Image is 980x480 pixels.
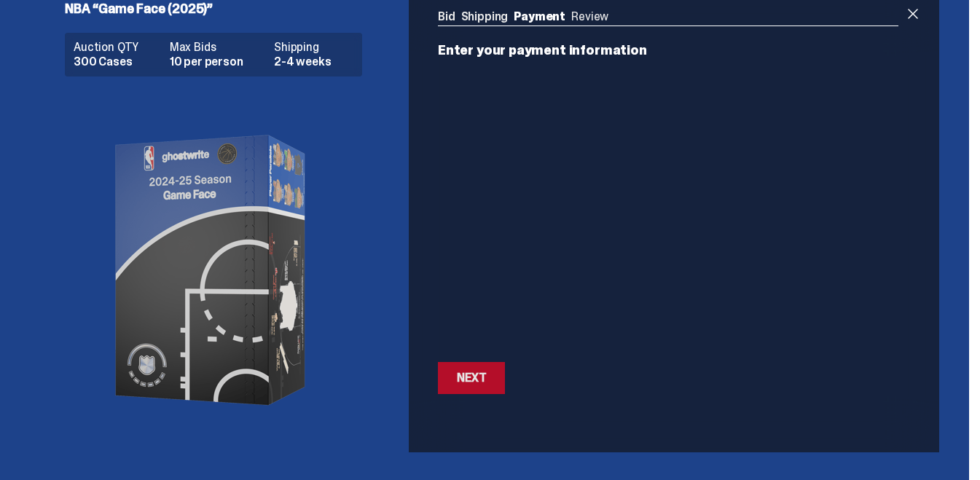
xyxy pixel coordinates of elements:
[170,56,265,68] dd: 10 per person
[435,66,901,353] iframe: Secure payment input frame
[74,56,161,68] dd: 300 Cases
[438,362,505,394] button: Next
[68,88,359,452] img: product image
[438,9,455,24] a: Bid
[514,9,565,24] a: Payment
[438,44,898,57] p: Enter your payment information
[274,56,353,68] dd: 2-4 weeks
[65,2,374,15] h5: NBA “Game Face (2025)”
[274,42,353,53] dt: Shipping
[457,372,486,384] div: Next
[170,42,265,53] dt: Max Bids
[461,9,509,24] a: Shipping
[74,42,161,53] dt: Auction QTY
